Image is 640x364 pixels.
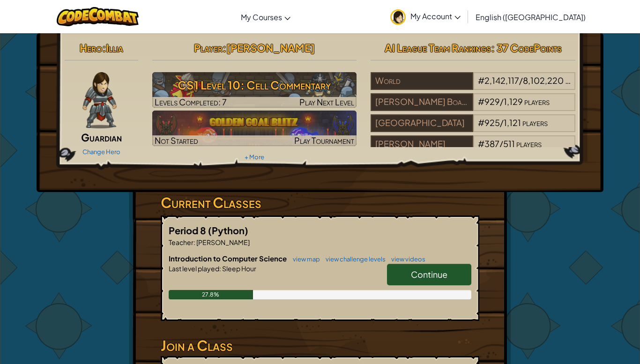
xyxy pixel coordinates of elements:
span: Period 8 [169,224,208,236]
div: [PERSON_NAME] [371,135,473,153]
a: Change Hero [82,148,120,156]
span: Play Tournament [294,135,354,146]
span: 929 [484,96,500,107]
span: My Courses [241,12,282,22]
span: 387 [484,138,499,149]
span: : 37 CodePoints [491,41,562,54]
img: guardian-pose.png [82,72,117,128]
span: [PERSON_NAME] [226,41,315,54]
span: 511 [503,138,515,149]
span: Sleep Hour [221,264,256,273]
span: Introduction to Computer Science [169,254,288,263]
a: [GEOGRAPHIC_DATA]#925/1,121players [371,123,575,134]
span: Guardian [81,131,122,144]
span: Player [194,41,223,54]
a: view challenge levels [321,255,386,263]
img: CS1 Level 10: Cell Commentary [152,72,357,108]
span: Hero [80,41,102,54]
span: My Account [410,11,461,21]
span: / [499,138,503,149]
img: Golden Goal [152,111,357,146]
a: view videos [387,255,425,263]
a: Not StartedPlay Tournament [152,111,357,146]
div: World [371,72,473,90]
span: / [519,75,523,86]
img: CodeCombat logo [57,7,139,26]
span: : [193,238,195,246]
span: players [516,138,542,149]
div: [PERSON_NAME] Board of Education School District [371,93,473,111]
h3: CS1 Level 10: Cell Commentary [152,74,357,96]
a: + More [245,153,264,161]
span: Play Next Level [299,97,354,107]
span: (Python) [208,224,248,236]
span: 925 [484,117,500,128]
span: # [478,96,484,107]
span: / [500,96,504,107]
span: Not Started [155,135,198,146]
span: 1,121 [504,117,521,128]
div: [GEOGRAPHIC_DATA] [371,114,473,132]
a: My Account [386,2,465,31]
span: : [223,41,226,54]
span: Illia [106,41,123,54]
span: : [219,264,221,273]
span: / [500,117,504,128]
a: Play Next Level [152,72,357,108]
span: Teacher [169,238,193,246]
span: 1,129 [504,96,523,107]
span: AI League Team Rankings [385,41,491,54]
span: English ([GEOGRAPHIC_DATA]) [476,12,586,22]
img: avatar [390,9,406,25]
h3: Join a Class [161,335,479,356]
span: players [524,96,550,107]
h3: Current Classes [161,192,479,213]
a: [PERSON_NAME]#387/511players [371,144,575,155]
div: 27.8% [169,290,253,299]
span: : [102,41,106,54]
a: My Courses [236,4,295,30]
span: players [522,117,548,128]
span: Last level played [169,264,219,273]
span: # [478,75,484,86]
a: English ([GEOGRAPHIC_DATA]) [471,4,590,30]
a: [PERSON_NAME] Board of Education School District#929/1,129players [371,102,575,113]
span: [PERSON_NAME] [195,238,250,246]
a: view map [288,255,320,263]
span: # [478,117,484,128]
span: # [478,138,484,149]
span: 2,142,117 [484,75,519,86]
span: 8,102,220 [523,75,564,86]
span: Levels Completed: 7 [155,97,227,107]
span: Continue [411,269,447,280]
a: World#2,142,117/8,102,220players [371,81,575,92]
